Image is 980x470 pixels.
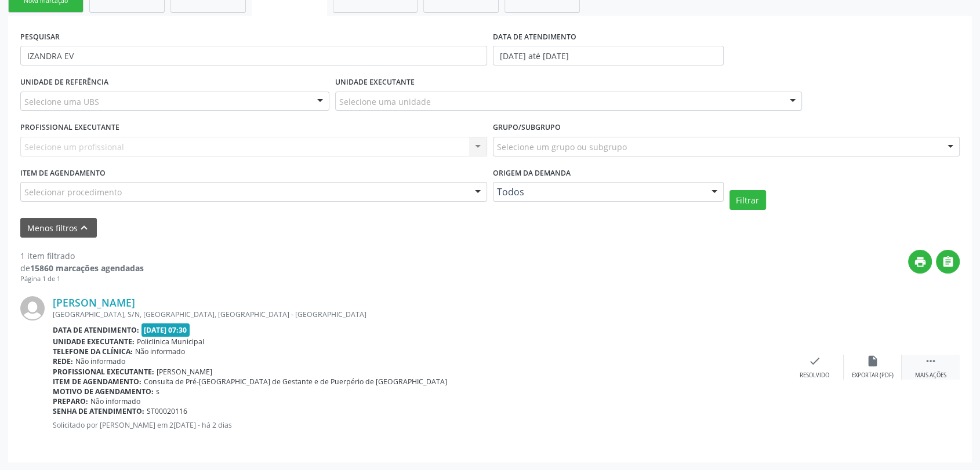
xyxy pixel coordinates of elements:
[20,165,106,183] label: Item de agendamento
[144,377,447,387] span: Consulta de Pré-[GEOGRAPHIC_DATA] de Gestante e de Puerpério de [GEOGRAPHIC_DATA]
[20,296,45,320] img: img
[53,396,88,406] b: Preparo:
[147,406,187,416] span: ST00020116
[53,406,144,416] b: Senha de atendimento:
[53,377,141,387] b: Item de agendamento:
[20,250,144,262] div: 1 item filtrado
[53,325,139,335] b: Data de atendimento:
[20,74,108,92] label: UNIDADE DE REFERÊNCIA
[75,356,125,366] span: Não informado
[53,309,786,319] div: [GEOGRAPHIC_DATA], S/N, [GEOGRAPHIC_DATA], [GEOGRAPHIC_DATA] - [GEOGRAPHIC_DATA]
[493,165,571,183] label: Origem da demanda
[493,119,561,137] label: Grupo/Subgrupo
[20,119,119,137] label: PROFISSIONAL EXECUTANTE
[866,355,879,367] i: insert_drive_file
[908,250,932,274] button: print
[497,186,700,198] span: Todos
[942,256,954,268] i: 
[137,337,204,347] span: Policlinica Municipal
[20,218,97,238] button: Menos filtroskeyboard_arrow_up
[852,371,894,380] div: Exportar (PDF)
[156,387,159,396] span: s
[493,28,576,46] label: DATA DE ATENDIMENTO
[20,28,60,46] label: PESQUISAR
[53,420,786,430] p: Solicitado por [PERSON_NAME] em 2[DATE] - há 2 dias
[24,96,99,108] span: Selecione uma UBS
[808,355,821,367] i: check
[335,74,415,92] label: UNIDADE EXECUTANTE
[53,347,133,356] b: Telefone da clínica:
[497,141,627,153] span: Selecione um grupo ou subgrupo
[141,323,190,337] span: [DATE] 07:30
[339,96,431,108] span: Selecione uma unidade
[800,371,829,380] div: Resolvido
[135,347,185,356] span: Não informado
[729,190,766,210] button: Filtrar
[493,46,724,65] input: Selecione um intervalo
[20,46,487,65] input: Nome, CNS
[157,367,212,377] span: [PERSON_NAME]
[20,262,144,274] div: de
[53,337,135,347] b: Unidade executante:
[53,367,154,377] b: Profissional executante:
[24,186,122,198] span: Selecionar procedimento
[914,256,927,268] i: print
[53,296,135,309] a: [PERSON_NAME]
[924,355,937,367] i: 
[30,263,144,274] strong: 15860 marcações agendadas
[20,274,144,284] div: Página 1 de 1
[78,221,90,234] i: keyboard_arrow_up
[53,356,73,366] b: Rede:
[936,250,960,274] button: 
[53,387,154,396] b: Motivo de agendamento:
[915,371,946,380] div: Mais ações
[90,396,140,406] span: Não informado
